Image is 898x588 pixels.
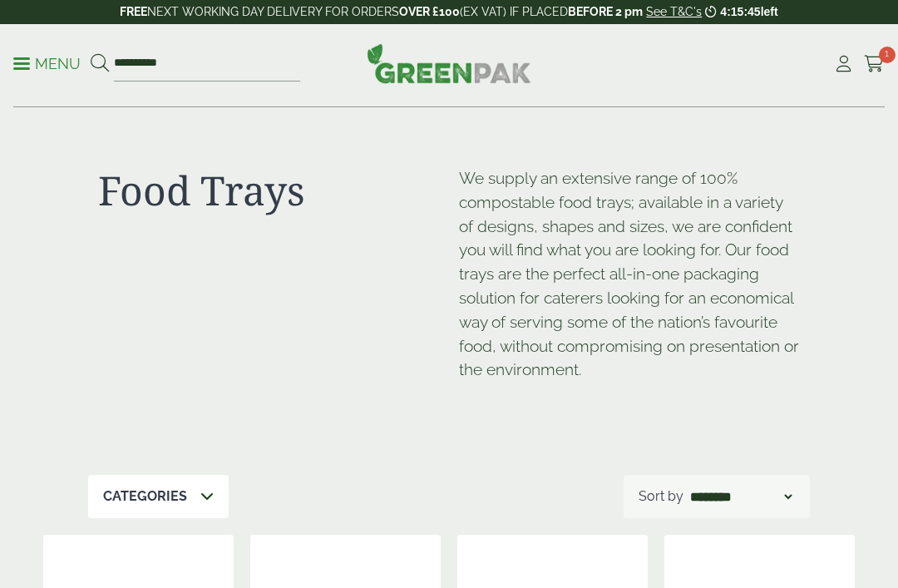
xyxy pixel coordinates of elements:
[646,5,702,18] a: See T&C's
[103,487,187,506] p: Categories
[13,54,81,71] a: Menu
[879,47,896,63] span: 1
[833,56,854,72] i: My Account
[120,5,147,18] strong: FREE
[13,54,81,74] p: Menu
[98,166,439,215] h1: Food Trays
[864,56,885,72] i: Cart
[761,5,778,18] span: left
[367,43,531,83] img: GreenPak Supplies
[568,5,643,18] strong: BEFORE 2 pm
[687,487,795,506] select: Shop order
[639,487,683,506] p: Sort by
[720,5,760,18] span: 4:15:45
[459,166,800,382] p: We supply an extensive range of 100% compostable food trays; available in a variety of designs, s...
[864,52,885,77] a: 1
[399,5,460,18] strong: OVER £100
